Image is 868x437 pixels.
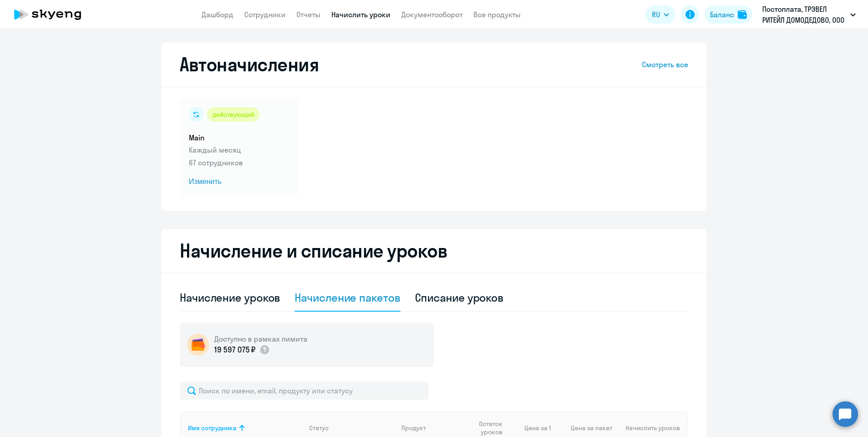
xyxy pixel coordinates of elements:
h5: Доступно в рамках лимита [214,334,307,344]
span: RU [652,9,660,20]
img: wallet-circle.png [187,334,209,356]
div: Статус [309,424,395,432]
span: Изменить [189,176,290,187]
div: Баланс [710,9,734,20]
a: Отчеты [296,10,321,19]
button: RU [646,5,676,24]
div: Начисление уроков [180,290,280,305]
div: Продукт [401,424,426,432]
span: Остаток уроков [470,420,502,436]
a: Сотрудники [244,10,286,19]
div: Имя сотрудника [188,424,302,432]
h5: Main [189,133,290,143]
h2: Автоначисления [180,54,319,75]
div: действующий [207,107,260,122]
div: Начисление пакетов [295,290,400,305]
div: Продукт [401,424,463,432]
div: Имя сотрудника [188,424,237,432]
p: Каждый месяц [189,144,290,155]
button: Балансbalance [705,5,752,24]
a: Документооборот [401,10,463,19]
p: Постоплата, ТРЭВЕЛ РИТЕЙЛ ДОМОДЕДОВО, ООО [762,4,847,25]
input: Поиск по имени, email, продукту или статусу [180,382,429,400]
a: Все продукты [473,10,521,19]
img: balance [738,10,747,19]
a: Дашборд [202,10,233,19]
h2: Начисление и списание уроков [180,240,688,262]
div: Списание уроков [415,290,504,305]
div: Статус [309,424,329,432]
a: Начислить уроки [331,10,390,19]
p: 19 597 075 ₽ [214,344,256,356]
button: Постоплата, ТРЭВЕЛ РИТЕЙЛ ДОМОДЕДОВО, ООО [758,4,860,25]
p: 67 сотрудников [189,157,290,168]
a: Смотреть все [642,59,688,70]
div: Остаток уроков [470,420,509,436]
